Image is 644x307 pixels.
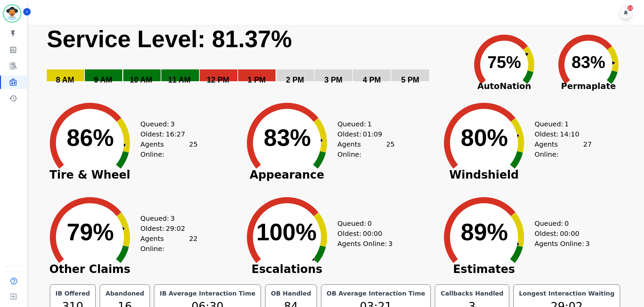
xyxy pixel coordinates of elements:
text: 89% [461,219,508,245]
span: Windshield [433,172,535,178]
text: 11 AM [168,75,191,84]
span: 00:00 [363,228,382,239]
text: 79% [67,219,114,245]
div: Abandoned [104,289,146,298]
span: 3 [388,239,393,249]
div: Longest Interaction Waiting [518,289,616,298]
text: 9 AM [94,75,112,84]
text: Service Level: 81.37% [47,26,292,52]
div: Oldest: [140,129,191,139]
text: 12 PM [207,75,229,84]
div: IB Offered [54,289,92,298]
text: 2 PM [286,75,304,84]
span: Tire & Wheel [39,172,140,178]
span: 25 [386,139,394,159]
span: 14:10 [560,129,579,139]
span: Estimates [433,266,535,273]
span: Other Claims [39,266,140,273]
span: 3 [585,239,590,249]
div: Callbacks Handled [439,289,505,298]
span: 3 [170,119,175,129]
div: IB Average Interaction Time [158,289,257,298]
span: 27 [583,139,591,159]
span: 16:27 [166,129,185,139]
div: OB Handled [269,289,312,298]
span: 22 [189,234,197,254]
div: Queued: [140,119,191,129]
span: Permaplate [546,80,631,93]
span: 3 [170,213,175,223]
span: 25 [189,139,197,159]
div: Queued: [337,218,388,228]
div: Agents Online: [535,139,592,159]
div: Oldest: [337,228,388,239]
div: Queued: [535,119,585,129]
span: 01:09 [363,129,382,139]
div: Queued: [337,119,388,129]
span: 29:02 [166,223,185,234]
text: 75% [487,53,521,72]
span: 0 [367,218,372,228]
div: Oldest: [140,223,191,234]
text: 5 PM [401,75,419,84]
span: 0 [565,218,569,228]
div: Oldest: [535,129,585,139]
text: 3 PM [324,75,343,84]
span: AutoNation [462,80,546,93]
div: Agents Online: [337,139,395,159]
div: Agents Online: [337,239,395,249]
text: 80% [461,125,508,151]
text: 86% [67,125,114,151]
div: 22 [627,5,633,11]
div: Agents Online: [535,239,592,249]
span: 00:00 [560,228,579,239]
text: 1 PM [248,75,266,84]
span: Appearance [236,172,337,178]
span: 1 [565,119,569,129]
text: 10 AM [130,75,152,84]
span: Escalations [236,266,337,273]
div: OB Average Interaction Time [325,289,427,298]
div: Agents Online: [140,139,198,159]
div: Queued: [535,218,585,228]
img: Bordered avatar [4,5,20,22]
div: Queued: [140,213,191,223]
span: 1 [367,119,372,129]
text: 4 PM [363,75,381,84]
text: 83% [264,125,311,151]
div: Oldest: [535,228,585,239]
text: 83% [572,53,605,72]
div: Oldest: [337,129,388,139]
text: 100% [256,219,317,245]
div: Agents Online: [140,234,198,254]
text: 8 AM [56,75,74,84]
svg: Service Level: 0% [46,25,461,94]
